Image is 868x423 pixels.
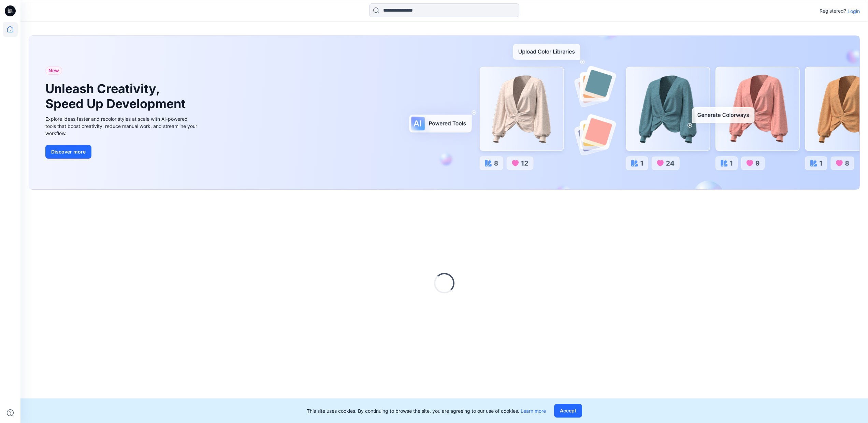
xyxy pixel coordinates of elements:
[307,407,546,414] p: This site uses cookies. By continuing to browse the site, you are agreeing to our use of cookies.
[848,8,860,15] p: Login
[45,145,91,159] button: Discover more
[521,408,546,414] a: Learn more
[45,82,189,111] h1: Unleash Creativity, Speed Up Development
[554,404,582,418] button: Accept
[45,115,199,137] div: Explore ideas faster and recolor styles at scale with AI-powered tools that boost creativity, red...
[45,145,199,159] a: Discover more
[48,67,59,75] span: New
[820,7,846,15] p: Registered?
